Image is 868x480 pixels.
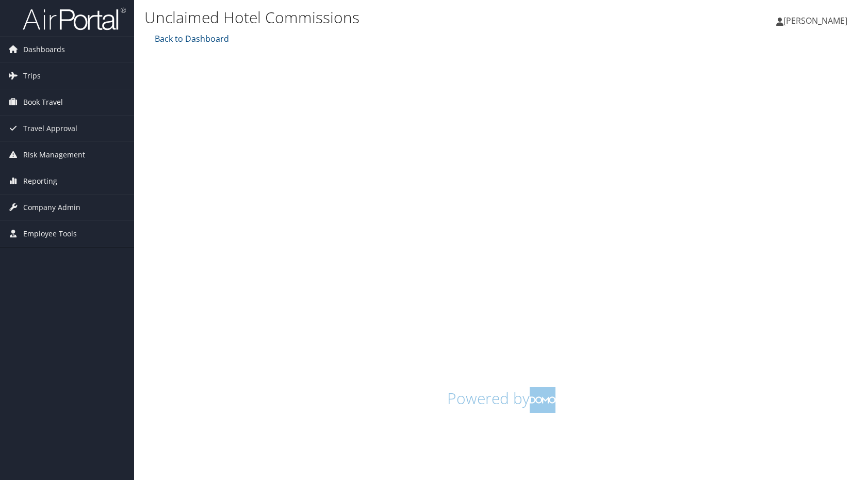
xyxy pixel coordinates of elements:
[23,221,77,247] span: Employee Tools
[152,387,850,413] h1: Powered by
[23,116,77,141] span: Travel Approval
[783,15,847,26] span: [PERSON_NAME]
[152,33,229,44] a: Back to Dashboard
[23,195,80,220] span: Company Admin
[23,142,85,168] span: Risk Management
[23,89,63,115] span: Book Travel
[530,387,555,413] img: domo-logo.png
[23,7,126,31] img: airportal-logo.png
[23,63,41,89] span: Trips
[776,5,858,36] a: [PERSON_NAME]
[23,168,57,194] span: Reporting
[144,7,620,28] h1: Unclaimed Hotel Commissions
[23,37,65,62] span: Dashboards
